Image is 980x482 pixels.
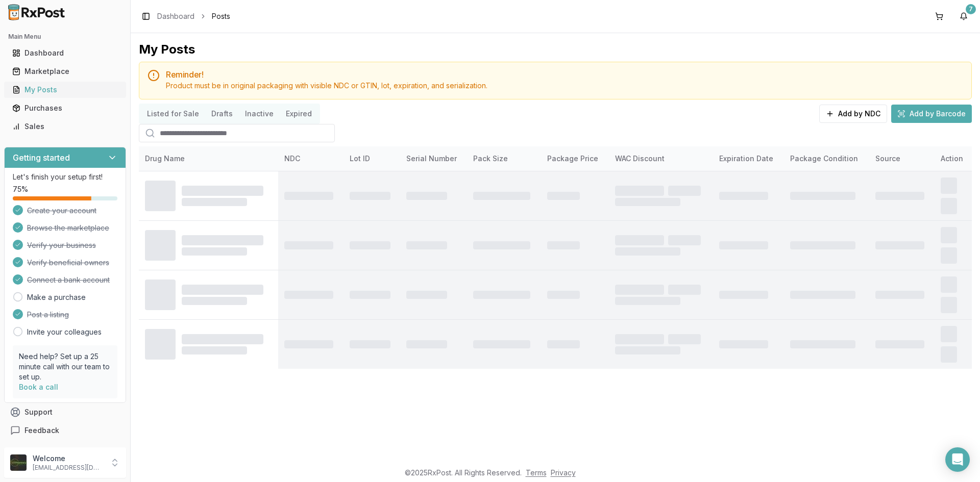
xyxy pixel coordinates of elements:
[27,310,69,320] span: Post a listing
[8,99,122,117] a: Purchases
[239,106,280,122] button: Inactive
[891,105,972,123] button: Add by Barcode
[467,146,541,171] th: Pack Size
[33,464,104,472] p: [EMAIL_ADDRESS][DOMAIN_NAME]
[551,468,576,477] a: Privacy
[280,106,318,122] button: Expired
[4,403,126,421] button: Support
[12,85,118,95] div: My Posts
[27,258,109,268] span: Verify beneficial owners
[157,11,194,21] a: Dashboard
[27,206,96,216] span: Create your account
[27,292,86,302] a: Make a purchase
[4,100,126,116] button: Purchases
[12,121,118,132] div: Sales
[8,33,122,41] h2: Main Menu
[955,8,972,24] button: 7
[12,103,118,113] div: Purchases
[166,81,963,91] div: Product must be in original packaging with visible NDC or GTIN, lot, expiration, and serialization.
[935,146,972,171] th: Action
[8,81,122,99] a: My Posts
[526,468,547,477] a: Terms
[139,146,278,171] th: Drug Name
[819,105,887,123] button: Add by NDC
[966,4,976,14] div: 7
[609,146,714,171] th: WAC Discount
[141,106,205,122] button: Listed for Sale
[784,146,869,171] th: Package Condition
[12,66,118,77] div: Marketplace
[10,454,27,471] img: User avatar
[166,70,963,79] h5: Reminder!
[4,4,69,20] img: RxPost Logo
[19,383,58,391] a: Book a call
[24,425,59,436] span: Feedback
[19,351,111,382] p: Need help? Set up a 25 minute call with our team to set up.
[278,146,344,171] th: NDC
[4,63,126,80] button: Marketplace
[139,41,195,58] div: My Posts
[27,223,109,233] span: Browse the marketplace
[13,184,28,194] span: 75 %
[869,146,935,171] th: Source
[8,44,122,62] a: Dashboard
[157,11,230,21] nav: breadcrumb
[205,106,239,122] button: Drafts
[400,146,467,171] th: Serial Number
[4,82,126,98] button: My Posts
[8,117,122,136] a: Sales
[4,421,126,440] button: Feedback
[212,11,230,21] span: Posts
[4,45,126,61] button: Dashboard
[27,275,110,285] span: Connect a bank account
[8,62,122,81] a: Marketplace
[713,146,784,171] th: Expiration Date
[27,327,102,337] a: Invite your colleagues
[33,453,104,464] p: Welcome
[12,48,118,58] div: Dashboard
[344,146,400,171] th: Lot ID
[27,240,96,250] span: Verify your business
[945,447,970,472] div: Open Intercom Messenger
[4,118,126,135] button: Sales
[13,172,117,182] p: Let's finish your setup first!
[541,146,608,171] th: Package Price
[13,151,70,164] h3: Getting started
